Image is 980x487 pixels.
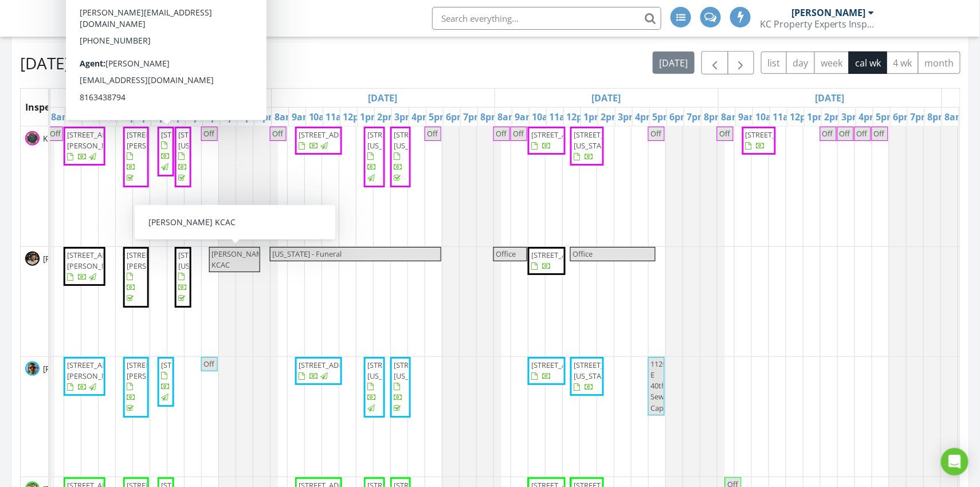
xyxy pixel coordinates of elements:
[25,131,40,146] img: 606a815ac40e46ec8149a815caf4de69.png
[805,108,830,126] a: 1pm
[787,108,818,126] a: 12pm
[409,108,435,126] a: 4pm
[98,6,123,31] img: The Best Home Inspection Software - Spectora
[203,108,229,126] a: 5pm
[701,108,727,126] a: 8pm
[41,363,105,375] span: [PERSON_NAME]
[531,250,595,260] span: [STREET_ADDRESS]
[394,360,458,381] span: [STREET_ADDRESS][US_STATE]
[925,108,951,126] a: 8pm
[83,108,113,126] a: 10am
[299,129,363,140] span: [STREET_ADDRESS]
[531,129,595,140] span: [STREET_ADDRESS]
[616,108,641,126] a: 3pm
[432,7,661,30] input: Search everything...
[272,249,342,259] span: [US_STATE] - Funeral
[653,52,695,74] button: [DATE]
[633,108,658,126] a: 4pm
[98,15,225,40] a: SPECTORA
[41,253,105,265] span: [PERSON_NAME]
[20,52,136,74] h2: [DATE] – [DATE]
[581,108,607,126] a: 1pm
[942,108,968,126] a: 8am
[25,101,73,113] span: Inspectors
[891,108,916,126] a: 6pm
[427,128,438,139] span: Off
[547,108,578,126] a: 11am
[161,129,225,140] span: [STREET_ADDRESS]
[203,128,214,139] span: Off
[941,448,969,476] div: Open Intercom Messenger
[117,108,148,126] a: 12pm
[840,128,850,139] span: Off
[67,250,131,271] span: [STREET_ADDRESS][PERSON_NAME]
[289,108,315,126] a: 9am
[650,128,661,139] span: Off
[272,108,297,126] a: 8am
[574,360,638,381] span: [STREET_ADDRESS][US_STATE]
[299,360,363,370] span: [STREET_ADDRESS]
[728,51,755,74] button: Next
[530,108,560,126] a: 10am
[918,52,961,74] button: month
[857,128,868,139] span: Off
[564,108,595,126] a: 12pm
[254,108,280,126] a: 8pm
[50,128,61,139] span: Off
[461,108,487,126] a: 7pm
[367,129,432,151] span: [STREET_ADDRESS][US_STATE]
[478,108,504,126] a: 8pm
[25,362,40,376] img: e085d0462c054bb2b1890957422df31a.jpeg
[100,108,131,126] a: 11am
[48,108,74,126] a: 8am
[719,108,744,126] a: 8am
[340,108,371,126] a: 12pm
[127,360,191,381] span: [STREET_ADDRESS][PERSON_NAME]
[650,108,676,126] a: 5pm
[814,52,849,74] button: week
[512,108,538,126] a: 9am
[822,128,833,139] span: Off
[650,359,671,413] span: 11200 E 40th Sewer Cap
[67,129,131,151] span: [STREET_ADDRESS][PERSON_NAME]
[495,108,521,126] a: 8am
[366,89,401,107] a: Go to August 27, 2025
[574,129,638,151] span: [STREET_ADDRESS][US_STATE]
[874,128,885,139] span: Off
[753,108,784,126] a: 10am
[323,108,354,126] a: 11am
[791,7,866,18] div: [PERSON_NAME]
[887,52,919,74] button: 4 wk
[131,6,225,30] span: SPECTORA
[444,108,469,126] a: 6pm
[67,360,131,381] span: [STREET_ADDRESS][PERSON_NAME]
[127,250,191,271] span: [STREET_ADDRESS][PERSON_NAME]
[856,108,882,126] a: 4pm
[589,89,624,107] a: Go to August 28, 2025
[908,108,934,126] a: 7pm
[392,108,418,126] a: 3pm
[151,108,177,126] a: 2pm
[127,129,191,151] span: [STREET_ADDRESS][PERSON_NAME]
[719,128,730,139] span: Off
[178,250,242,271] span: [STREET_ADDRESS][US_STATE]
[142,89,177,107] a: Go to August 26, 2025
[822,108,848,126] a: 2pm
[237,108,263,126] a: 7pm
[760,18,875,30] div: KC Property Experts Inspections
[367,360,432,381] span: [STREET_ADDRESS][US_STATE]
[839,108,865,126] a: 3pm
[813,89,848,107] a: Go to August 29, 2025
[496,249,516,259] span: Office
[849,52,888,74] button: cal wk
[573,249,593,259] span: Office
[375,108,401,126] a: 2pm
[358,108,383,126] a: 1pm
[746,129,810,140] span: [STREET_ADDRESS]
[41,133,107,144] span: KCPE Inspections
[220,108,246,126] a: 6pm
[306,108,337,126] a: 10am
[496,128,507,139] span: Off
[531,360,595,370] span: [STREET_ADDRESS]
[134,108,160,126] a: 1pm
